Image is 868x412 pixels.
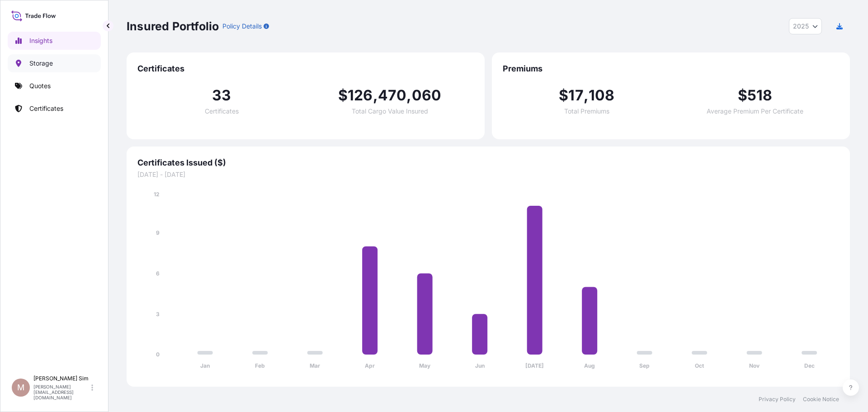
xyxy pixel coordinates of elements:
p: Storage [29,59,53,68]
span: , [373,88,378,103]
span: 33 [212,88,231,103]
a: Privacy Policy [759,396,796,403]
a: Certificates [8,99,101,118]
tspan: Aug [584,362,595,369]
span: , [406,88,411,103]
span: Certificates Issued ($) [137,157,839,168]
a: Cookie Notice [803,396,839,403]
span: Certificates [205,108,239,114]
tspan: May [419,362,431,369]
span: 108 [589,88,615,103]
p: Certificates [29,104,63,113]
a: Storage [8,54,101,72]
tspan: 0 [156,351,160,358]
p: Insured Portfolio [127,19,219,33]
span: $ [559,88,568,103]
p: Policy Details [222,22,262,31]
span: Certificates [137,63,474,74]
span: 126 [348,88,373,103]
span: Total Premiums [564,108,609,114]
tspan: 12 [154,191,160,198]
span: Premiums [503,63,839,74]
tspan: 3 [156,311,160,317]
span: Average Premium Per Certificate [707,108,803,114]
button: Year Selector [789,18,822,34]
span: $ [738,88,747,103]
tspan: Jun [475,362,485,369]
span: 518 [747,88,773,103]
tspan: Mar [310,362,320,369]
span: , [584,88,589,103]
tspan: Feb [255,362,265,369]
p: Insights [29,36,52,45]
span: 470 [378,88,407,103]
p: Quotes [29,81,51,90]
tspan: Apr [365,362,375,369]
tspan: Sep [639,362,650,369]
p: [PERSON_NAME][EMAIL_ADDRESS][DOMAIN_NAME] [33,384,90,400]
span: 2025 [793,22,809,31]
a: Quotes [8,77,101,95]
span: $ [338,88,348,103]
tspan: Nov [749,362,760,369]
tspan: Jan [200,362,210,369]
tspan: Dec [804,362,815,369]
span: M [17,383,24,392]
tspan: [DATE] [525,362,544,369]
tspan: 9 [156,229,160,236]
span: 060 [412,88,442,103]
p: [PERSON_NAME] Sim [33,375,90,382]
tspan: 6 [156,270,160,277]
span: 17 [568,88,583,103]
tspan: Oct [695,362,704,369]
span: [DATE] - [DATE] [137,170,839,179]
a: Insights [8,32,101,50]
span: Total Cargo Value Insured [352,108,428,114]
